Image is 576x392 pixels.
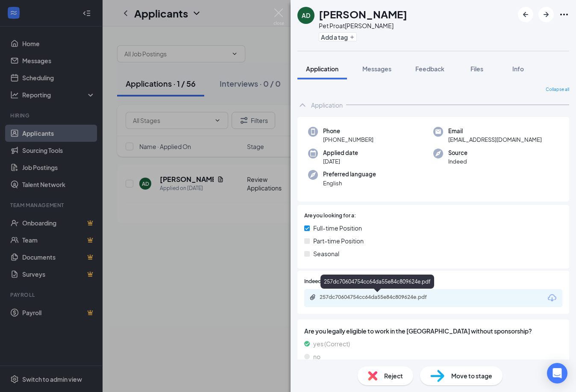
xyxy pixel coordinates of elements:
svg: Paperclip [309,294,316,301]
button: ArrowLeftNew [518,7,533,22]
div: 257dc70604754cc64da55e84c809624e.pdf [320,294,439,301]
span: English [323,179,376,187]
span: Feedback [415,65,444,73]
svg: ArrowRight [541,9,551,20]
svg: ChevronUp [297,100,308,110]
svg: Download [547,293,557,303]
div: Application [311,101,343,109]
span: Files [470,65,483,73]
h1: [PERSON_NAME] [319,7,407,21]
span: [PHONE_NUMBER] [323,135,373,144]
span: [DATE] [323,157,358,166]
span: Collapse all [546,86,569,93]
div: Pet Pro at [PERSON_NAME] [319,21,407,30]
svg: Ellipses [559,9,569,20]
span: Part-time Position [313,236,364,246]
svg: ArrowLeftNew [520,9,531,20]
span: Are you looking for a: [304,212,356,220]
span: Preferred language [323,170,376,178]
span: Messages [362,65,391,73]
span: Seasonal [313,249,339,258]
span: Reject [384,371,403,380]
button: ArrowRight [538,7,554,22]
span: no [313,352,320,361]
span: Applied date [323,149,358,157]
span: Are you legally eligible to work in the [GEOGRAPHIC_DATA] without sponsorship? [304,326,562,336]
button: PlusAdd a tag [319,32,357,41]
svg: Plus [350,35,355,40]
div: AD [302,11,310,20]
span: Info [512,65,524,73]
span: [EMAIL_ADDRESS][DOMAIN_NAME] [448,135,542,144]
span: Indeed [448,157,467,166]
span: Application [306,65,338,73]
span: yes (Correct) [313,339,350,348]
span: Move to stage [451,371,492,380]
div: Open Intercom Messenger [547,363,567,383]
span: Source [448,149,467,157]
span: Email [448,127,542,135]
div: 257dc70604754cc64da55e84c809624e.pdf [320,275,434,289]
span: Phone [323,127,373,135]
span: Indeed Resume [304,278,342,286]
span: Full-time Position [313,223,362,233]
a: Paperclip257dc70604754cc64da55e84c809624e.pdf [309,294,448,302]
